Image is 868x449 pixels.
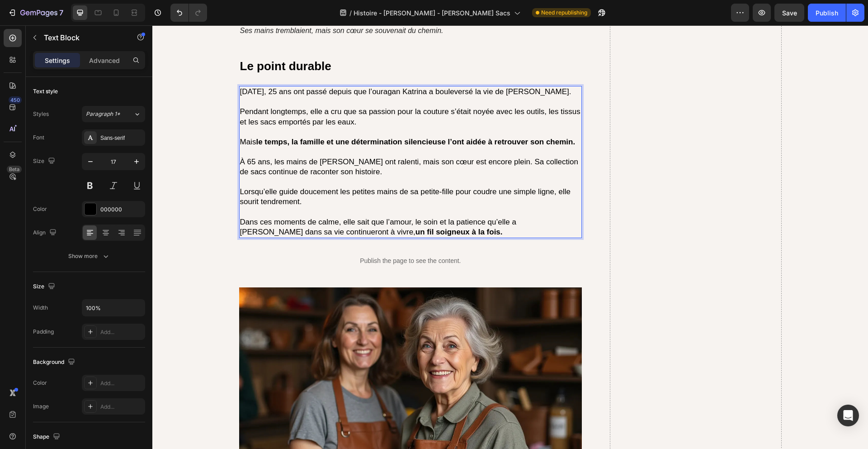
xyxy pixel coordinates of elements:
button: Show more [33,248,145,264]
div: Shape [33,431,62,443]
div: Beta [7,166,22,173]
div: Color [33,205,47,213]
p: 7 [59,7,63,18]
div: Styles [33,110,49,118]
div: Publish [816,8,838,18]
div: Undo/Redo [170,4,207,22]
strong: un fil soigneux à la fois. [263,202,350,211]
div: Color [33,379,47,387]
div: Image [33,402,49,411]
span: Histoire - [PERSON_NAME] - [PERSON_NAME] Sacs [354,8,510,18]
div: 450 [9,96,22,104]
span: Save [782,9,797,17]
div: Width [33,304,48,312]
p: Settings [45,56,70,65]
p: Text Block [44,32,121,43]
div: Add... [100,379,143,387]
div: Padding [33,328,54,336]
div: Open Intercom Messenger [837,405,859,426]
div: 000000 [100,205,143,214]
button: Save [774,4,804,22]
span: Need republishing [541,9,587,17]
div: Show more [68,252,110,261]
div: Size [33,281,57,293]
div: Font [33,134,44,142]
div: Align [33,227,58,239]
input: Auto [82,300,145,316]
div: Size [33,155,57,167]
div: Text style [33,87,58,96]
p: Publish the page to see the content. [87,231,430,240]
span: Paragraph 1* [86,110,120,118]
div: Background [33,356,77,368]
button: Publish [808,4,846,22]
span: / [349,8,352,18]
div: Add... [100,403,143,411]
div: Add... [100,328,143,336]
iframe: Design area [152,25,868,449]
button: Paragraph 1* [82,106,145,122]
p: Advanced [89,56,120,65]
div: Sans-serif [100,134,143,142]
button: 7 [4,4,67,22]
